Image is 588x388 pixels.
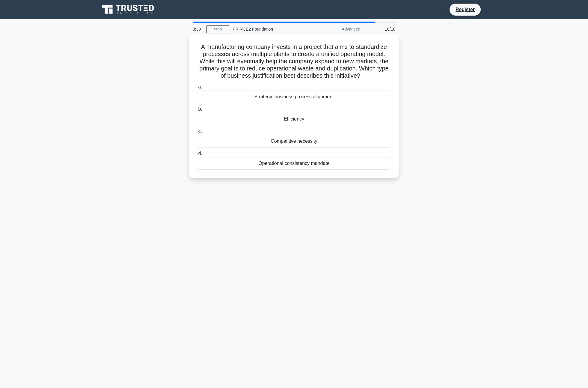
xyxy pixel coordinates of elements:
div: Efficiency [197,113,391,125]
div: Operational consistency mandate [197,157,391,170]
span: d. [198,151,202,156]
a: Register [452,6,478,13]
div: PRINCE2 Foundation [229,23,311,35]
div: Competitive necessity [197,135,391,148]
span: a. [198,84,202,89]
div: Strategic business process alignment [197,91,391,103]
div: 10/10 [364,23,399,35]
a: Stop [206,25,229,33]
h5: A manufacturing company invests in a project that aims to standardize processes across multiple p... [196,43,392,80]
div: Advanced [311,23,364,35]
span: c. [198,129,202,134]
div: 3:30 [189,23,206,35]
span: b. [198,106,202,112]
